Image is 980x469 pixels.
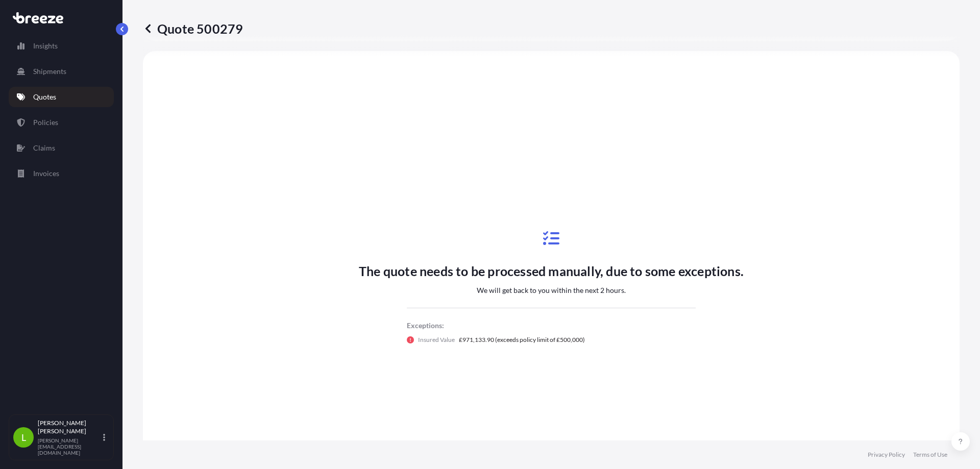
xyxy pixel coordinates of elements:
a: Shipments [9,61,114,82]
p: [PERSON_NAME][EMAIL_ADDRESS][DOMAIN_NAME] [38,437,101,456]
a: Claims [9,138,114,158]
p: We will get back to you within the next 2 hours. [477,285,626,295]
a: Insights [9,36,114,56]
p: The quote needs to be processed manually, due to some exceptions. [359,263,744,279]
p: Invoices [33,168,59,179]
p: Claims [33,143,55,153]
a: Quotes [9,87,114,107]
p: Insights [33,41,58,51]
p: Quotes [33,92,56,102]
p: Insured Value [418,335,455,345]
p: Quote 500279 [143,20,243,37]
a: Invoices [9,163,114,184]
p: Policies [33,117,58,128]
a: Policies [9,112,114,133]
p: [PERSON_NAME] [PERSON_NAME] [38,419,101,435]
p: £971,133.90 (exceeds policy limit of £500,000) [459,335,585,345]
p: Exceptions: [407,320,696,331]
span: L [21,432,26,442]
a: Privacy Policy [868,451,905,459]
a: Terms of Use [913,451,947,459]
p: Shipments [33,66,66,77]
